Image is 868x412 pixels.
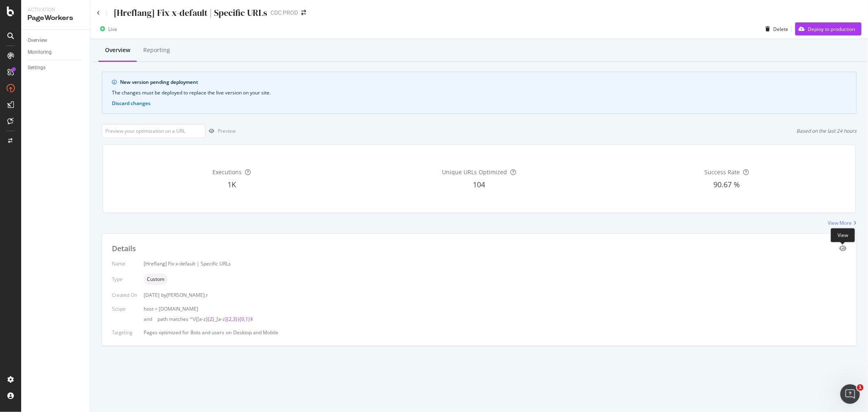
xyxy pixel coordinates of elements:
[157,316,208,322] span: path matches ^\/([a-z]
[147,277,164,282] span: Custom
[831,228,855,242] div: View
[28,36,47,45] div: Overview
[28,36,84,45] a: Overview
[828,219,852,226] div: View More
[214,316,227,322] span: _[a-z]
[473,180,485,189] span: 104
[442,168,507,176] span: Unique URLs Optimized
[108,26,117,33] div: Live
[28,64,46,72] div: Settings
[250,316,253,322] span: $
[28,48,52,57] div: Monitoring
[271,9,298,17] div: CDC PROD
[808,26,855,33] div: Deploy to production
[301,10,306,15] div: arrow-right-arrow-left
[112,100,151,107] button: Discard changes
[114,7,267,19] div: [Hreflang] Fix x-default | Specific URLs
[144,260,846,267] div: [Hreflang] Fix x-default | Specific URLs
[28,13,83,23] div: PageWorkers
[840,384,860,404] iframe: Intercom live chat
[713,180,740,189] span: 90.67 %
[795,22,861,35] button: Deploy to production
[112,89,846,96] div: The changes must be deployed to replace the live version on your site.
[28,7,83,13] div: Activation
[28,64,84,72] a: Settings
[102,124,206,138] input: Preview your optimization on a URL
[239,316,250,322] span: {0,1}
[218,127,236,134] div: Preview
[857,384,864,391] span: 1
[839,245,846,252] div: eye
[120,79,846,86] div: New version pending deployment
[206,125,236,138] button: Preview
[233,329,278,336] div: Desktop and Mobile
[238,316,239,322] span: )
[828,219,857,226] a: View More
[190,329,224,336] div: Bots and users
[28,48,84,57] a: Monitoring
[704,168,740,176] span: Success Rate
[144,291,846,298] div: [DATE]
[161,291,208,298] div: by [PERSON_NAME].r
[112,329,137,336] div: Targeting
[144,316,157,322] div: and
[212,168,242,176] span: Executions
[144,274,168,285] div: neutral label
[105,46,130,54] div: Overview
[227,180,236,189] span: 1K
[112,291,137,298] div: Created On
[102,72,857,114] div: info banner
[773,26,788,33] div: Delete
[112,276,137,283] div: Type
[143,46,170,54] div: Reporting
[112,260,137,267] div: Name
[144,329,846,336] div: Pages optimized for on
[796,127,857,134] div: Based on the last 24 hours
[112,243,136,254] div: Details
[144,305,198,312] span: host = [DOMAIN_NAME]
[97,11,100,15] a: Click to go back
[227,316,238,322] span: {2,3}
[208,316,214,322] span: {2}
[112,305,137,312] div: Scope
[762,22,788,35] button: Delete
